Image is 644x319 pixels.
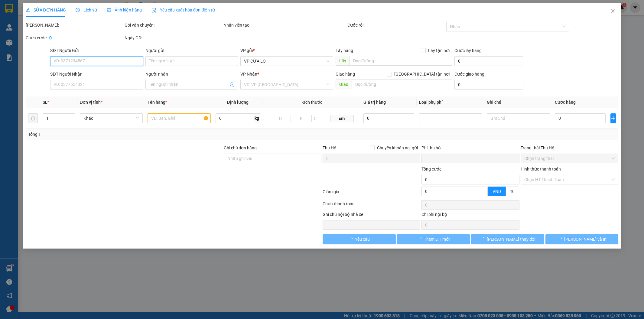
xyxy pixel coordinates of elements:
[322,200,421,211] div: Chưa thanh toán
[107,8,111,12] span: picture
[426,47,452,54] span: Lấy tận nơi
[417,237,424,241] span: loading
[28,113,38,123] button: delete
[50,47,143,54] div: SĐT Người Gửi
[521,145,618,151] div: Trạng thái Thu Hộ
[43,100,47,105] span: SL
[417,96,484,108] th: Loại phụ phí
[76,8,97,12] span: Lịch sử
[311,115,330,122] input: C
[244,57,330,66] span: VP CỬA LÒ
[392,71,452,77] span: [GEOGRAPHIC_DATA] tận nơi
[240,47,333,54] div: VP gửi
[323,234,396,244] button: Yêu cầu
[26,22,123,28] div: [PERSON_NAME]:
[348,237,355,241] span: loading
[555,100,576,105] span: Cước hàng
[80,100,102,105] span: Đơn vị tính
[336,72,355,76] span: Giao hàng
[487,236,535,243] span: [PERSON_NAME] thay đổi
[604,3,621,20] button: Close
[227,100,249,105] span: Định lượng
[347,22,445,28] div: Cước rồi :
[323,145,337,150] span: Thu Hộ
[151,8,215,12] span: Yêu cầu xuất hóa đơn điện tử
[322,188,421,199] div: Giảm giá
[254,113,260,123] span: kg
[224,145,257,150] label: Ghi chú đơn hàng
[151,8,156,13] img: icon
[355,236,370,243] span: Yêu cầu
[291,115,312,122] input: R
[145,71,238,77] div: Người nhận
[350,56,452,66] input: Dọc đường
[421,145,519,154] div: Phí thu hộ
[125,34,222,41] div: Ngày GD:
[229,82,234,87] span: user-add
[524,154,615,163] span: Chọn trạng thái
[610,113,616,123] button: plus
[270,115,291,122] input: D
[610,9,615,14] span: close
[471,234,544,244] button: [PERSON_NAME] thay đổi
[484,96,552,108] th: Ghi chú
[454,80,523,90] input: Cước giao hàng
[145,47,238,54] div: Người gửi
[564,236,607,243] span: [PERSON_NAME] và In
[49,35,52,40] b: 0
[336,56,350,66] span: Lấy
[421,167,441,171] span: Tổng cước
[330,115,354,122] span: cm
[611,116,616,121] span: plus
[454,56,523,66] input: Cước lấy hàng
[28,131,249,138] div: Tổng: 1
[301,100,322,105] span: Kích thước
[224,154,321,163] input: Ghi chú đơn hàng
[26,8,30,12] span: edit
[480,237,487,241] span: loading
[397,234,470,244] button: Thêm ĐH mới
[83,114,139,123] span: Khác
[375,145,420,151] span: Chuyển khoản ng. gửi
[125,22,222,28] div: Gói vận chuyển:
[223,22,346,28] div: Nhân viên tạo:
[558,237,564,241] span: loading
[323,211,420,220] div: Ghi chú nội bộ nhà xe
[493,189,501,194] span: VND
[336,48,353,53] span: Lấy hàng
[26,8,66,12] span: SỬA ĐƠN HÀNG
[454,48,482,53] label: Cước lấy hàng
[487,113,550,123] input: Ghi Chú
[521,167,561,171] label: Hình thức thanh toán
[50,71,143,77] div: SĐT Người Nhận
[76,8,80,12] span: clock-circle
[26,34,123,41] div: Chưa cước :
[336,80,352,89] span: Giao
[454,72,484,76] label: Cước giao hàng
[424,236,450,243] span: Thêm ĐH mới
[363,100,386,105] span: Giá trị hàng
[510,189,513,194] span: %
[148,100,167,105] span: Tên hàng
[240,72,257,76] span: VP Nhận
[352,80,452,89] input: Dọc đường
[421,211,519,220] div: Chi phí nội bộ
[107,8,142,12] span: Ảnh kiện hàng
[148,113,210,123] input: VD: Bàn, Ghế
[545,234,619,244] button: [PERSON_NAME] và In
